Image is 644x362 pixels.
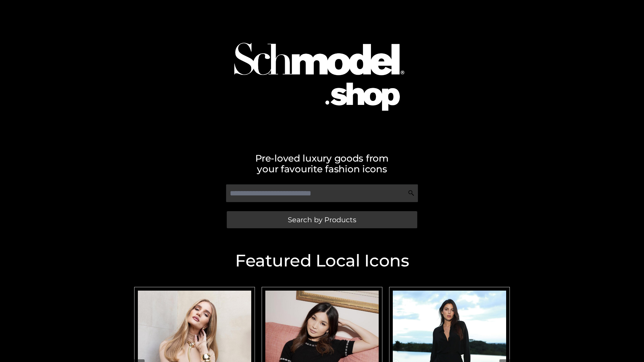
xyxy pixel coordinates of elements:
h2: Featured Local Icons​ [131,252,513,269]
img: Search Icon [408,190,415,196]
h2: Pre-loved luxury goods from your favourite fashion icons [131,153,513,174]
a: Search by Products [227,211,417,228]
span: Search by Products [288,216,356,223]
